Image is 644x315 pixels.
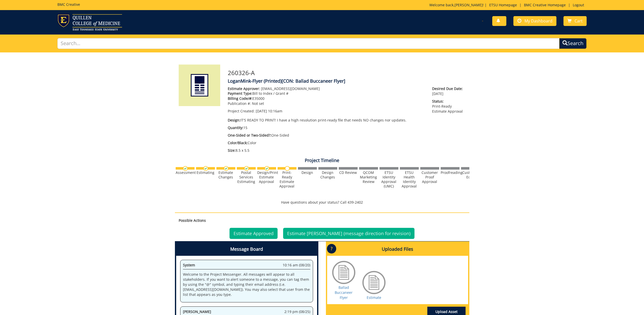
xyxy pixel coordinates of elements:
h4: LoganMink-Flyer (Printed) [228,79,466,84]
p: Welcome back, ! | | | [429,3,587,8]
p: E35000 [228,96,425,101]
p: ? [327,244,336,254]
p: One-Sided [228,133,425,138]
p: Print-Ready Estimate Approval [432,99,465,114]
span: System [183,263,195,267]
span: Estimate Approver: [228,86,260,91]
img: Product featured image [179,65,220,106]
h4: Message Board [176,243,317,256]
div: CD Review [339,170,358,175]
div: QCOM Marketing Review [359,170,378,184]
img: ETSU logo [57,14,122,30]
div: Customer Proof Approval [420,170,439,184]
a: ETSU Homepage [487,3,519,7]
img: checkmark [183,166,188,171]
img: checkmark [264,166,269,171]
span: [CON: Ballad Buccaneer Flyer] [282,78,345,84]
span: Size: [228,148,236,153]
div: Print-Ready Estimate Approval [278,170,296,188]
a: Estimate Approved [230,228,278,239]
strong: Possible Actions [179,218,206,223]
div: Estimate Changes [216,170,235,179]
h3: 260326-A [228,70,466,76]
a: My Dashboard [513,16,556,26]
div: Postal Services Estimating [237,170,256,184]
p: Welcome to the Project Messenger. All messages will appear to all stakeholders. If you want to al... [183,272,310,297]
input: Search... [57,38,559,49]
img: checkmark [224,166,229,171]
span: Billing Code/#: [228,96,252,101]
span: Publication #: [228,101,251,106]
span: Payment Type: [228,91,252,96]
p: IT'S READY TO PRINT! I have a high resolution print-ready file that needs NO changes nor updates. [228,118,425,123]
p: Color [228,140,425,145]
span: 10:16 am (08/20) [283,263,310,268]
a: Estimate [367,295,381,300]
a: Cart [563,16,587,26]
div: Customer Edits [461,170,480,179]
img: checkmark [203,166,208,171]
div: Proofreading [441,170,460,175]
p: Bill to Index / Grant # [228,91,425,96]
p: Have questions about your status? Call 439-2402 [175,200,469,205]
span: Color/Black: [228,140,248,145]
span: Desired Due Date: [432,86,465,91]
span: Design: [228,118,240,122]
span: Project Created: [228,109,255,113]
div: Estimating [196,170,215,175]
div: Design/Print Estimate Approval [257,170,276,184]
h4: Uploaded Files [327,243,468,256]
span: One-Sided or Two-Sided?: [228,133,271,138]
a: BMC Creative Homepage [521,3,568,7]
div: Assessment [176,170,195,175]
img: no [285,166,290,171]
span: My Dashboard [524,18,552,24]
h5: BMC Creative [57,3,80,6]
h4: Project Timeline [175,158,469,163]
a: [PERSON_NAME] [454,3,483,7]
span: 2:19 pm (08/25) [284,309,310,314]
span: Not set [252,101,264,106]
div: Design [298,170,317,175]
p: 15 [228,125,425,130]
span: Quantity: [228,125,243,130]
span: [PERSON_NAME] [183,309,211,314]
div: ETSU Identity Approval (UMC) [380,170,398,188]
span: Cart [575,18,583,24]
span: Status: [432,99,465,104]
div: Design Changes [318,170,337,179]
img: checkmark [244,166,249,171]
p: [EMAIL_ADDRESS][DOMAIN_NAME] [228,86,425,91]
p: 8.5 x 5.5 [228,148,425,153]
span: [DATE] 10:16am [256,109,282,113]
div: ETSU Health Identity Approval [400,170,419,188]
a: Logout [570,3,587,7]
button: Search [559,38,587,49]
p: [DATE] [432,86,465,96]
a: Ballad Buccaneer Flyer [335,285,353,300]
a: Estimate [PERSON_NAME] (message direction for revision) [283,228,414,239]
